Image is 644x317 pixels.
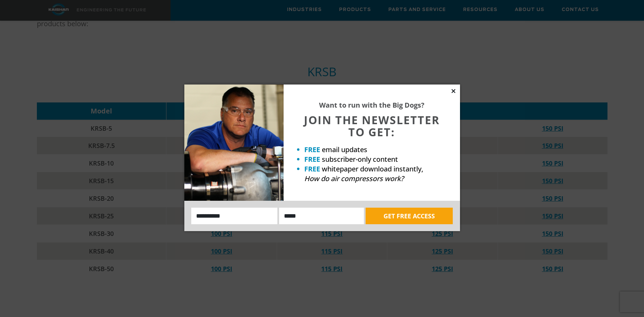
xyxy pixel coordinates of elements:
[191,208,278,224] input: Name:
[304,155,320,164] strong: FREE
[304,112,440,139] span: JOIN THE NEWSLETTER TO GET:
[279,208,364,224] input: Email
[322,145,367,154] span: email updates
[319,100,425,110] strong: Want to run with the Big Dogs?
[304,145,320,154] strong: FREE
[304,164,320,174] strong: FREE
[450,88,457,94] button: Close
[304,174,404,183] em: How do air compressors work?
[322,155,398,164] span: subscriber-only content
[322,164,423,174] span: whitepaper download instantly,
[366,208,453,224] button: GET FREE ACCESS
